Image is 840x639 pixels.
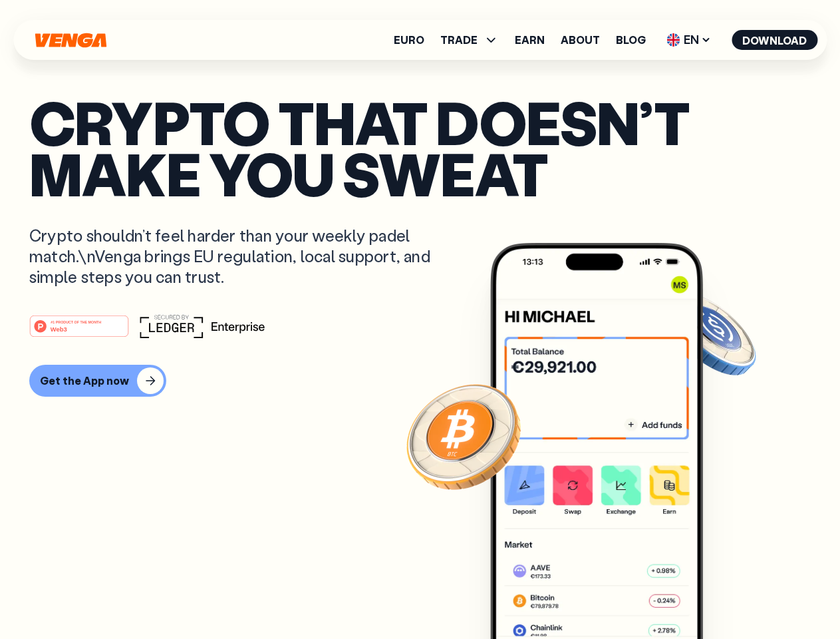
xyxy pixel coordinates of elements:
img: USDC coin [663,286,759,382]
svg: Home [33,33,108,48]
span: EN [662,29,716,51]
tspan: #1 PRODUCT OF THE MONTH [51,319,101,323]
a: #1 PRODUCT OF THE MONTHWeb3 [29,323,129,340]
span: TRADE [440,35,478,45]
a: Earn [515,35,545,45]
a: Euro [394,35,424,45]
a: Get the App now [29,365,811,397]
a: About [561,35,600,45]
span: TRADE [440,32,499,48]
a: Blog [616,35,646,45]
button: Get the App now [29,365,166,397]
p: Crypto that doesn’t make you sweat [29,97,811,198]
div: Get the App now [40,374,129,387]
img: Bitcoin [404,376,523,496]
button: Download [732,30,817,50]
tspan: Web3 [51,325,67,332]
img: flag-uk [666,33,680,47]
p: Crypto shouldn’t feel harder than your weekly padel match.\nVenga brings EU regulation, local sup... [29,225,450,288]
